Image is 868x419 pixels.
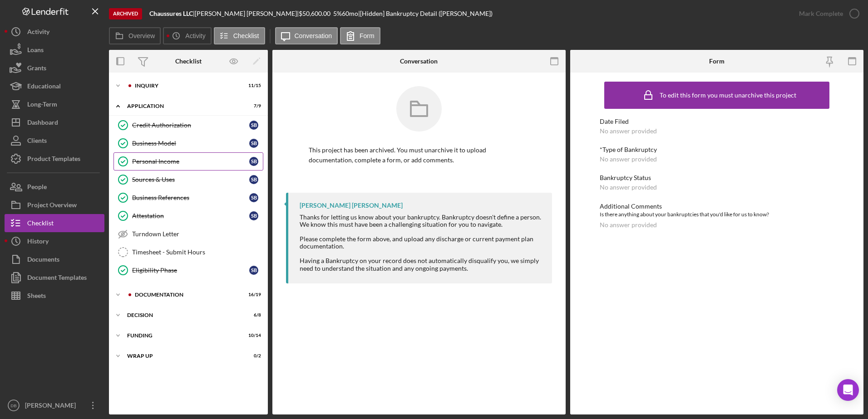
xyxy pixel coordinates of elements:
a: Long-Term [5,95,104,113]
div: Having a Bankruptcy on your record does not automatically disqualify you, we simply need to under... [300,257,543,272]
div: S B [249,175,258,184]
label: Activity [185,32,205,39]
div: 16 / 19 [245,292,261,297]
div: 10 / 14 [245,333,261,338]
div: Bankruptcy Status [600,174,834,181]
b: Chaussures LLC [149,10,193,17]
div: Is there anything about your bankruptcies that you'd like for us to know? [600,210,834,219]
a: Business ReferencesSB [113,189,263,207]
div: Document Templates [27,268,87,289]
div: Dashboard [27,113,58,134]
div: Project Overview [27,196,77,216]
button: Documents [5,250,104,268]
button: Checklist [5,214,104,232]
div: Business References [132,194,249,201]
a: Turndown Letter [113,225,263,243]
div: No answer provided [600,156,657,163]
button: Loans [5,41,104,59]
div: Educational [27,77,61,97]
div: S B [249,157,258,166]
div: History [27,232,49,253]
button: Mark Complete [790,5,863,23]
div: Checklist [175,58,202,65]
button: Dashboard [5,113,104,132]
div: Please complete the form above, and upload any discharge or current payment plan documentation. [300,235,543,250]
div: Documentation [135,292,238,297]
text: DB [10,403,16,408]
div: 0 / 2 [245,353,261,359]
div: Grants [27,59,46,79]
div: Inquiry [135,83,238,88]
a: Grants [5,59,104,77]
div: 5 % [333,10,342,17]
div: Form [709,58,725,65]
div: *Type of Bankruptcy [600,146,834,153]
div: Thanks for letting us know about your bankruptcy. Bankruptcy doesn't define a person. We know thi... [300,214,543,228]
button: Product Templates [5,150,104,168]
div: Checklist [27,214,54,234]
button: Project Overview [5,196,104,214]
a: Sources & UsesSB [113,171,263,189]
div: S B [249,139,258,148]
button: Overview [109,27,161,44]
button: Educational [5,77,104,95]
button: History [5,232,104,250]
div: [PERSON_NAME] [PERSON_NAME] [300,202,403,209]
a: Personal IncomeSB [113,152,263,171]
div: No answer provided [600,184,657,191]
div: S B [249,193,258,202]
button: Activity [5,23,104,41]
a: Timesheet - Submit Hours [113,243,263,261]
div: 6 / 8 [245,312,261,318]
div: S B [249,266,258,275]
div: Turndown Letter [132,230,263,238]
a: Clients [5,132,104,150]
div: Application [127,103,238,109]
div: | [149,10,195,17]
button: People [5,178,104,196]
div: Sheets [27,287,46,307]
div: | [Hidden] Bankruptcy Detail ([PERSON_NAME]) [358,10,493,17]
div: Long-Term [27,95,57,116]
div: Open Intercom Messenger [837,379,859,401]
div: [PERSON_NAME] [PERSON_NAME] | [195,10,299,17]
div: To edit this form you must unarchive this project [660,92,796,99]
div: People [27,178,47,198]
div: Personal Income [132,158,249,165]
div: Documents [27,250,59,271]
div: Business Model [132,140,249,147]
div: Decision [127,312,238,318]
button: DB[PERSON_NAME] [5,396,104,414]
div: Additional Comments [600,203,834,210]
div: Credit Authorization [132,122,249,129]
div: Product Templates [27,150,80,170]
label: Form [360,32,375,39]
div: Wrap up [127,353,238,359]
button: Checklist [214,27,265,44]
div: Clients [27,132,47,152]
a: Credit AuthorizationSB [113,116,263,134]
button: Document Templates [5,268,104,287]
div: Conversation [400,58,438,65]
label: Conversation [295,32,332,39]
div: 60 mo [342,10,358,17]
div: [PERSON_NAME] [23,396,82,417]
div: Timesheet - Submit Hours [132,248,263,256]
div: S B [249,121,258,130]
label: Checklist [233,32,259,39]
p: This project has been archived. You must unarchive it to upload documentation, complete a form, o... [309,145,529,166]
div: Loans [27,41,44,61]
div: Date Filed [600,118,834,125]
a: Sheets [5,287,104,305]
div: No answer provided [600,221,657,229]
